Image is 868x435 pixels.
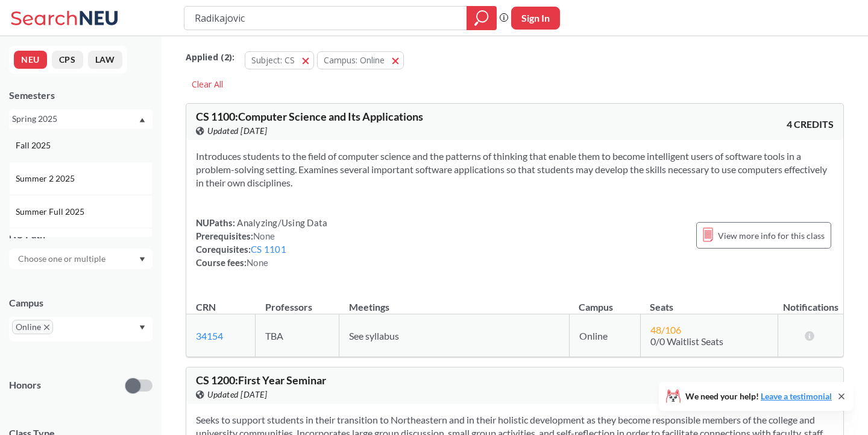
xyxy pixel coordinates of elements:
span: 1 CREDIT [792,381,834,395]
span: We need your help! [685,392,832,401]
button: Sign In [511,7,560,30]
a: CS 1101 [251,244,286,255]
input: Class, professor, course number, "phrase" [193,8,458,28]
svg: X to remove pill [44,325,49,330]
span: Summer Full 2025 [16,205,87,218]
span: None [253,230,275,241]
span: Subject: CS [251,54,295,66]
button: Subject: CS [245,51,314,69]
td: Online [569,314,640,357]
div: Semesters [9,89,153,102]
span: 48 / 106 [650,324,681,335]
span: None [247,257,268,268]
svg: magnifying glass [474,10,489,27]
td: TBA [256,314,339,357]
section: Introduces students to the field of computer science and the patterns of thinking that enable the... [196,150,834,189]
a: Leave a testimonial [761,391,832,401]
span: Fall 2025 [16,139,53,152]
input: Choose one or multiple [12,252,113,266]
th: Notifications [778,288,843,314]
div: OnlineX to remove pillDropdown arrow [9,317,153,341]
svg: Dropdown arrow [139,325,145,330]
a: 34154 [196,330,223,341]
button: Campus: Online [317,51,404,69]
button: CPS [52,51,83,69]
button: NEU [14,51,47,69]
p: Honors [9,378,41,392]
th: Seats [640,288,778,314]
div: CRN [196,300,216,314]
div: Clear All [186,75,229,94]
div: magnifying glass [467,6,497,30]
button: LAW [88,51,122,69]
th: Campus [569,288,640,314]
span: View more info for this class [718,228,825,243]
span: Updated [DATE] [207,124,267,138]
span: Analyzing/Using Data [235,217,327,228]
span: OnlineX to remove pill [12,320,53,334]
th: Professors [256,288,339,314]
div: Dropdown arrow [9,249,153,269]
span: Summer 2 2025 [16,172,77,185]
th: Meetings [339,288,570,314]
span: CS 1100 : Computer Science and Its Applications [196,110,423,123]
span: 0/0 Waitlist Seats [650,335,723,347]
div: Campus [9,296,153,310]
svg: Dropdown arrow [139,257,145,262]
span: CS 1200 : First Year Seminar [196,373,326,387]
span: 4 CREDITS [787,118,834,131]
div: NUPaths: Prerequisites: Corequisites: Course fees: [196,216,327,269]
div: Spring 2025Dropdown arrowFall 2025Summer 2 2025Summer Full 2025Summer 1 2025Spring 2025Fall 2024S... [9,109,153,129]
span: Updated [DATE] [207,388,267,401]
div: Spring 2025 [12,112,138,125]
svg: Dropdown arrow [139,118,145,122]
span: Campus: Online [324,54,385,66]
span: Applied ( 2 ): [186,51,234,64]
span: See syllabus [349,330,399,341]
